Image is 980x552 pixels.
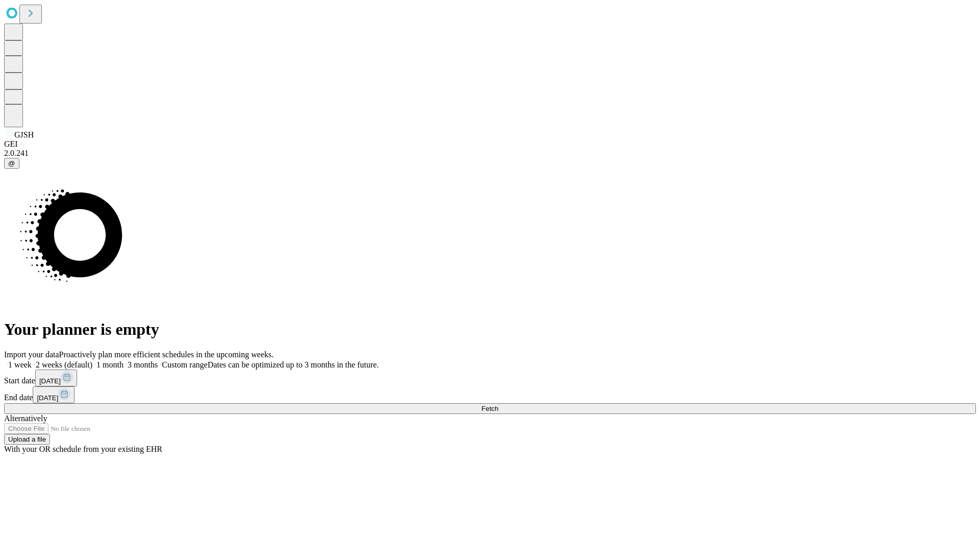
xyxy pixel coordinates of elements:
h1: Your planner is empty [4,320,976,339]
span: GJSH [14,130,34,139]
div: End date [4,386,976,403]
span: Dates can be optimized up to 3 months in the future. [208,360,379,369]
div: Start date [4,370,976,386]
span: Import your data [4,350,59,359]
span: 1 week [8,360,32,369]
span: Alternatively [4,414,47,423]
div: GEI [4,140,976,149]
div: 2.0.241 [4,149,976,158]
span: @ [8,159,15,167]
button: Upload a file [4,434,50,445]
button: [DATE] [33,386,75,403]
span: Custom range [162,360,207,369]
button: [DATE] [35,370,77,386]
span: [DATE] [37,394,58,402]
span: Fetch [481,405,498,412]
span: Proactively plan more efficient schedules in the upcoming weeks. [59,350,274,359]
span: 2 weeks (default) [36,360,92,369]
button: @ [4,158,19,169]
span: With your OR schedule from your existing EHR [4,445,162,453]
span: 3 months [128,360,158,369]
span: [DATE] [39,377,61,385]
button: Fetch [4,403,976,414]
span: 1 month [96,360,124,369]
